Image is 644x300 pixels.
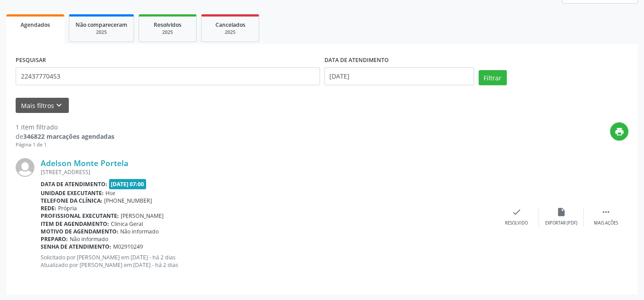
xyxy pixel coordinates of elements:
span: M02910249 [113,243,143,250]
span: Não informado [70,235,108,243]
span: [PERSON_NAME] [121,212,164,220]
span: Hse [105,189,115,197]
input: Nome, código do beneficiário ou CPF [16,67,320,85]
span: Clinica Geral [111,220,143,228]
span: [DATE] 07:00 [109,179,147,189]
span: Não informado [120,228,159,235]
span: Cancelados [215,21,245,29]
div: Página 1 de 1 [16,141,114,149]
button: print [610,122,628,141]
b: Item de agendamento: [41,220,109,228]
div: Mais ações [594,220,618,226]
span: [PHONE_NUMBER] [104,197,152,204]
div: Resolvido [505,220,528,226]
b: Unidade executante: [41,189,104,197]
div: 1 item filtrado [16,122,114,132]
div: Exportar (PDF) [545,220,577,226]
i: keyboard_arrow_down [54,100,64,110]
input: Selecione um intervalo [324,67,474,85]
i:  [601,207,611,217]
b: Rede: [41,204,56,212]
div: 2025 [145,29,190,36]
label: PESQUISAR [16,54,46,67]
label: DATA DE ATENDIMENTO [324,54,389,67]
i: insert_drive_file [556,207,566,217]
span: Agendados [21,21,50,29]
div: 2025 [76,29,127,36]
p: Solicitado por [PERSON_NAME] em [DATE] - há 2 dias Atualizado por [PERSON_NAME] em [DATE] - há 2 ... [41,254,494,269]
div: 2025 [208,29,253,36]
b: Senha de atendimento: [41,243,111,250]
div: de [16,132,114,141]
b: Telefone da clínica: [41,197,102,204]
strong: 346822 marcações agendadas [23,132,114,141]
button: Mais filtroskeyboard_arrow_down [16,98,69,113]
b: Motivo de agendamento: [41,228,118,235]
b: Preparo: [41,235,68,243]
img: img [16,158,34,177]
span: Própria [58,204,77,212]
i: print [615,127,624,137]
b: Profissional executante: [41,212,119,220]
span: Não compareceram [76,21,127,29]
a: Adelson Monte Portela [41,158,128,168]
i: check [512,207,522,217]
b: Data de atendimento: [41,180,107,188]
div: [STREET_ADDRESS] [41,168,494,176]
span: Resolvidos [154,21,181,29]
button: Filtrar [479,70,507,85]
